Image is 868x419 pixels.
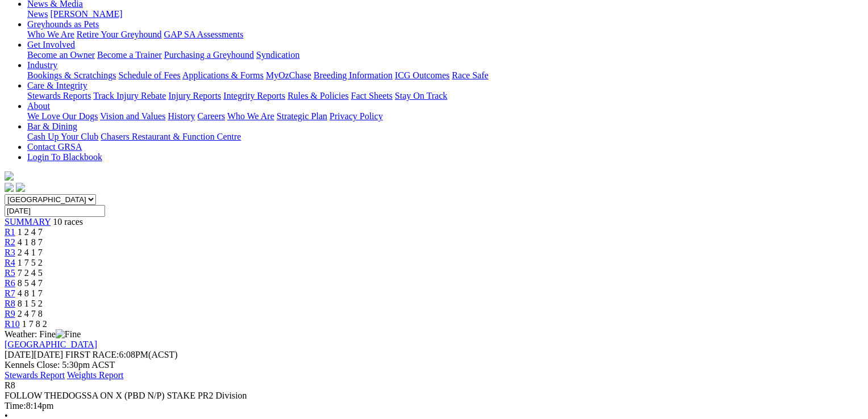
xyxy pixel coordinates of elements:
div: News & Media [27,9,855,19]
a: R3 [5,248,15,257]
span: 10 races [53,217,83,227]
a: Stay On Track [395,91,447,100]
a: Care & Integrity [27,81,87,90]
a: Greyhounds as Pets [27,19,99,29]
div: Industry [27,70,855,81]
span: Weather: Fine [5,329,81,339]
a: Login To Blackbook [27,152,102,162]
a: Who We Are [27,30,74,39]
img: logo-grsa-white.png [5,171,14,181]
a: We Love Our Dogs [27,111,98,121]
a: [PERSON_NAME] [50,9,122,19]
div: About [27,111,855,121]
span: 4 8 1 7 [18,288,43,298]
a: Careers [197,111,225,121]
a: Get Involved [27,40,75,49]
input: Select date [5,205,105,217]
div: Get Involved [27,50,855,60]
a: R8 [5,299,15,308]
span: 8 1 5 2 [18,299,43,308]
img: facebook.svg [5,183,14,192]
a: R2 [5,237,15,247]
a: R7 [5,288,15,298]
a: Purchasing a Greyhound [164,50,254,60]
a: R1 [5,227,15,237]
div: Bar & Dining [27,132,855,142]
span: 4 1 8 7 [18,237,43,247]
a: R9 [5,309,15,319]
a: About [27,101,50,111]
div: Greyhounds as Pets [27,30,855,40]
a: Injury Reports [168,91,221,100]
a: Become an Owner [27,50,95,60]
a: History [168,111,195,121]
a: Strategic Plan [277,111,327,121]
span: 8 5 4 7 [18,278,43,288]
img: twitter.svg [16,183,25,192]
span: 1 7 8 2 [22,319,47,329]
a: Bookings & Scratchings [27,70,116,80]
a: Breeding Information [314,70,393,80]
a: R4 [5,258,15,267]
a: Privacy Policy [329,111,383,121]
a: Stewards Reports [27,91,91,100]
a: Retire Your Greyhound [77,30,162,39]
a: MyOzChase [266,70,311,80]
span: [DATE] [5,350,34,359]
div: FOLLOW THEDOGSSA ON X (PBD N/P) STAKE PR2 Division [5,391,855,401]
a: Integrity Reports [223,91,285,100]
a: Contact GRSA [27,142,82,152]
span: FIRST RACE: [65,350,119,359]
a: Stewards Report [5,370,65,380]
span: 7 2 4 5 [18,268,43,278]
a: Bar & Dining [27,121,77,131]
span: 1 7 5 2 [18,258,43,267]
a: Become a Trainer [97,50,162,60]
a: R6 [5,278,15,288]
a: Rules & Policies [287,91,349,100]
a: Fact Sheets [351,91,393,100]
a: Weights Report [67,370,124,380]
a: [GEOGRAPHIC_DATA] [5,340,97,349]
a: GAP SA Assessments [164,30,244,39]
a: R10 [5,319,20,329]
a: Race Safe [452,70,488,80]
a: R5 [5,268,15,278]
a: Cash Up Your Club [27,132,98,141]
a: Who We Are [227,111,274,121]
div: Care & Integrity [27,91,855,101]
a: Chasers Restaurant & Function Centre [101,132,241,141]
span: 1 2 4 7 [18,227,43,237]
a: News [27,9,48,19]
span: 2 4 1 7 [18,248,43,257]
a: Industry [27,60,57,70]
a: Vision and Values [100,111,165,121]
img: Fine [56,329,81,340]
span: 6:08PM(ACST) [65,350,178,359]
a: Track Injury Rebate [93,91,166,100]
span: R8 [5,380,15,390]
a: Schedule of Fees [118,70,180,80]
span: 2 4 7 8 [18,309,43,319]
span: Time: [5,401,26,410]
a: ICG Outcomes [395,70,449,80]
div: Kennels Close: 5:30pm ACST [5,360,855,370]
a: Syndication [256,50,299,60]
span: [DATE] [5,350,63,359]
a: Applications & Forms [182,70,264,80]
a: SUMMARY [5,217,51,227]
div: 8:14pm [5,401,855,411]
